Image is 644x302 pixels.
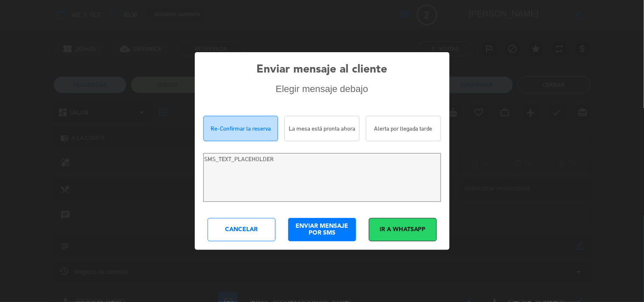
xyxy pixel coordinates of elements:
div: Alerta por llegada tarde [366,116,441,141]
div: Elegir mensaje debajo [276,84,368,95]
div: Ir a WhatsApp [369,218,437,241]
div: La mesa está pronta ahora [284,116,360,141]
div: Re-Confirmar la reserva [203,116,278,141]
div: Enviar mensaje al cliente [257,61,388,79]
div: ENVIAR MENSAJE POR SMS [288,218,356,241]
div: Cancelar [208,218,276,241]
